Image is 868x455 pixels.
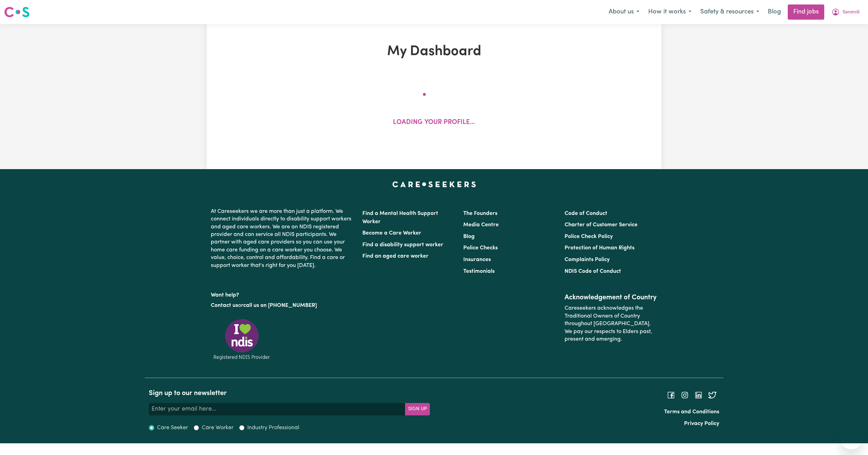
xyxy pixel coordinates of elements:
a: Find jobs [788,4,824,20]
a: Find a disability support worker [362,242,443,248]
button: My Account [827,5,864,19]
a: Follow Careseekers on Instagram [681,392,689,398]
a: Follow Careseekers on Facebook [667,392,675,398]
a: Blog [764,4,785,20]
a: The Founders [463,211,497,216]
a: Careseekers logo [4,4,30,20]
p: Want help? [211,289,354,299]
a: Code of Conduct [565,211,607,216]
a: Police Check Policy [565,234,613,239]
a: Contact us [211,303,238,308]
p: Loading your profile... [393,118,475,128]
img: Careseekers logo [4,6,30,18]
a: Careseekers home page [392,182,476,187]
a: Testimonials [463,269,495,274]
a: NDIS Code of Conduct [565,269,621,274]
button: About us [604,5,644,19]
p: Careseekers acknowledges the Traditional Owners of Country throughout [GEOGRAPHIC_DATA]. We pay o... [565,302,657,346]
a: Media Centre [463,222,499,228]
label: Industry Professional [247,424,299,432]
p: or [211,299,354,312]
a: Become a Care Worker [362,230,421,236]
h1: My Dashboard [287,43,581,60]
button: Safety & resources [696,5,764,19]
a: Blog [463,234,475,239]
p: At Careseekers we are more than just a platform. We connect individuals directly to disability su... [211,205,354,272]
input: Enter your email here... [149,403,405,415]
label: Care Seeker [157,424,188,432]
a: call us on [PHONE_NUMBER] [243,303,317,308]
label: Care Worker [202,424,234,432]
h2: Acknowledgement of Country [565,293,657,302]
a: Follow Careseekers on LinkedIn [694,392,703,398]
span: Senimili [843,9,859,16]
img: Registered NDIS provider [211,318,273,361]
a: Police Checks [463,245,498,251]
h2: Sign up to our newsletter [149,389,430,397]
button: Subscribe [405,403,430,415]
a: Complaints Policy [565,257,610,262]
button: How it works [644,5,696,19]
a: Find an aged care worker [362,254,428,259]
a: Protection of Human Rights [565,245,634,251]
iframe: Button to launch messaging window, conversation in progress [840,427,862,449]
a: Charter of Customer Service [565,222,638,228]
a: Terms and Conditions [664,409,719,415]
a: Insurances [463,257,491,262]
a: Find a Mental Health Support Worker [362,211,438,225]
a: Privacy Policy [684,421,719,426]
a: Follow Careseekers on Twitter [708,392,716,398]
